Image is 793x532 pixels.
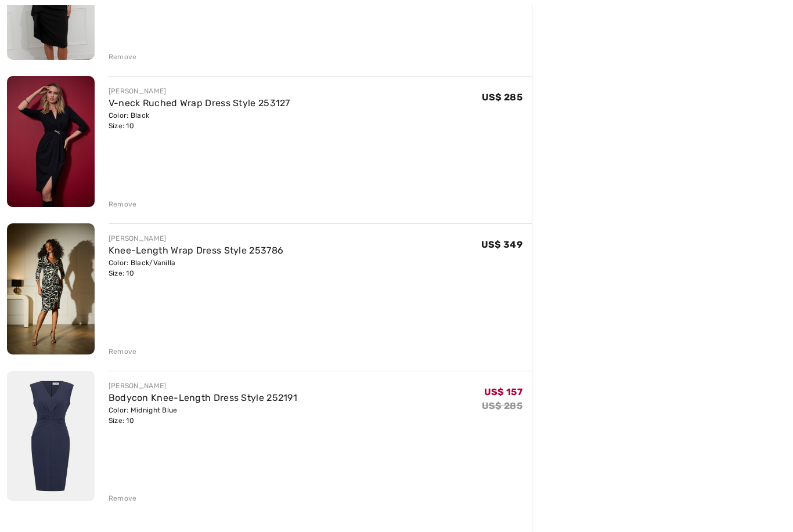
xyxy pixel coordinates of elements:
div: Color: Black/Vanilla Size: 10 [109,258,284,279]
div: Color: Midnight Blue Size: 10 [109,406,297,426]
span: US$ 285 [482,92,522,103]
img: Knee-Length Wrap Dress Style 253786 [7,224,95,355]
img: V-neck Ruched Wrap Dress Style 253127 [7,77,95,208]
div: Color: Black Size: 10 [109,111,290,132]
div: [PERSON_NAME] [109,381,297,392]
div: Remove [109,52,137,63]
a: V-neck Ruched Wrap Dress Style 253127 [109,98,290,109]
a: Knee-Length Wrap Dress Style 253786 [109,245,284,256]
span: US$ 349 [481,240,522,251]
div: Remove [109,347,137,357]
span: US$ 157 [484,387,522,398]
s: US$ 285 [482,401,522,412]
div: Remove [109,200,137,210]
a: Bodycon Knee-Length Dress Style 252191 [109,393,297,404]
div: [PERSON_NAME] [109,234,284,244]
img: Bodycon Knee-Length Dress Style 252191 [7,371,95,502]
div: [PERSON_NAME] [109,86,290,97]
div: Remove [109,494,137,504]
